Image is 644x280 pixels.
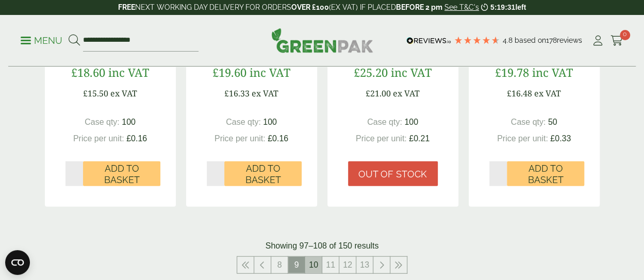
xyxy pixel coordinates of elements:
button: Open CMP widget [5,250,30,275]
span: £25.20 [354,64,388,80]
span: 9 [288,257,305,273]
span: £15.50 [83,88,108,99]
strong: OVER £100 [291,3,329,11]
button: Add to Basket [507,161,584,186]
span: Price per unit: [356,134,407,143]
button: Add to Basket [224,161,302,186]
button: Add to Basket [83,161,160,186]
span: £19.60 [212,64,246,80]
a: Out of stock [348,161,438,186]
span: 100 [122,118,136,126]
span: £16.33 [224,88,250,99]
div: 4.78 Stars [454,36,500,45]
span: 4.8 [503,36,515,44]
span: Case qty: [226,118,261,126]
span: 50 [548,118,557,126]
span: Add to Basket [90,163,153,185]
span: reviews [557,36,582,44]
span: 178 [546,36,557,44]
span: £0.21 [409,134,430,143]
span: inc VAT [108,64,149,80]
span: £0.16 [268,134,288,143]
i: Cart [610,36,623,46]
span: £19.78 [495,64,529,80]
strong: FREE [118,3,135,11]
span: ex VAT [393,88,420,99]
img: REVIEWS.io [406,37,451,44]
span: Price per unit: [497,134,548,143]
a: 11 [322,257,339,273]
span: Case qty: [85,118,120,126]
a: 0 [610,33,623,48]
span: 100 [404,118,418,126]
span: £0.16 [126,134,147,143]
img: GreenPak Supplies [271,28,373,53]
span: Case qty: [367,118,402,126]
strong: BEFORE 2 pm [396,3,442,11]
a: Menu [21,35,62,45]
i: My Account [591,36,604,46]
span: 100 [263,118,277,126]
a: See T&C's [444,3,479,11]
span: £21.00 [366,88,391,99]
a: 13 [356,257,373,273]
a: 12 [339,257,356,273]
span: Add to Basket [514,163,577,185]
span: Price per unit: [73,134,124,143]
a: 8 [271,257,288,273]
span: £0.33 [550,134,571,143]
span: 5:19:31 [490,3,515,11]
span: 0 [620,30,630,40]
span: inc VAT [532,64,573,80]
span: Based on [515,36,546,44]
span: left [515,3,526,11]
span: Add to Basket [232,163,294,185]
span: ex VAT [534,88,561,99]
span: inc VAT [250,64,290,80]
span: Price per unit: [214,134,266,143]
span: inc VAT [391,64,432,80]
span: £16.48 [507,88,532,99]
span: Case qty: [511,118,546,126]
span: Out of stock [358,169,427,180]
span: ex VAT [110,88,137,99]
p: Showing 97–108 of 150 results [266,240,379,252]
a: 10 [305,257,322,273]
p: Menu [21,35,62,47]
span: ex VAT [252,88,278,99]
span: £18.60 [71,64,105,80]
